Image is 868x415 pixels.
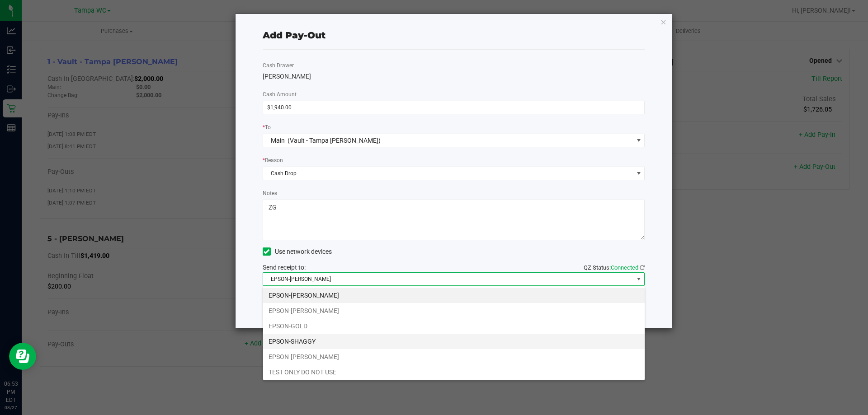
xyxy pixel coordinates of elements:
span: Cash Drop [263,167,633,180]
iframe: Resource center [9,343,36,370]
span: (Vault - Tampa [PERSON_NAME]) [288,137,381,144]
label: Reason [263,156,283,164]
div: [PERSON_NAME] [263,72,645,81]
span: Send receipt to: [263,264,306,271]
li: EPSON-GOLD [263,318,645,334]
span: Cash Amount [263,91,297,98]
li: EPSON-SHAGGY [263,334,645,349]
span: Main [271,137,285,144]
li: EPSON-[PERSON_NAME] [263,303,645,318]
span: EPSON-[PERSON_NAME] [263,273,633,285]
span: Connected [611,264,638,271]
label: To [263,123,271,131]
div: Add Pay-Out [263,28,325,42]
li: TEST ONLY DO NOT USE [263,364,645,380]
label: Notes [263,189,277,197]
label: Use network devices [263,247,332,256]
li: EPSON-[PERSON_NAME] [263,349,645,364]
span: QZ Status: [584,264,645,271]
li: EPSON-[PERSON_NAME] [263,288,645,303]
label: Cash Drawer [263,61,294,70]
